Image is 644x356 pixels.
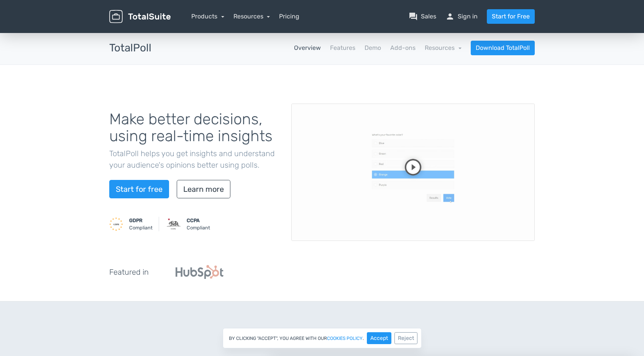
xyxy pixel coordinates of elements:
[409,12,436,21] a: question_answerSales
[233,13,270,20] a: Resources
[487,9,535,24] a: Start for Free
[425,44,462,51] a: Resources
[390,43,416,53] a: Add-ons
[330,43,355,53] a: Features
[177,180,230,198] a: Learn more
[109,111,280,145] h1: Make better decisions, using real-time insights
[109,268,149,276] h5: Featured in
[191,13,224,20] a: Products
[176,265,223,279] img: Hubspot
[109,148,280,171] p: TotalPoll helps you get insights and understand your audience's opinions better using polls.
[167,217,181,231] img: CCPA
[394,332,417,344] button: Reject
[223,328,422,348] div: By clicking "Accept", you agree with our .
[187,218,200,223] strong: CCPA
[109,42,151,54] h3: TotalPoll
[279,12,299,21] a: Pricing
[409,12,418,21] span: question_answer
[109,10,171,23] img: TotalSuite for WordPress
[365,43,381,53] a: Demo
[445,12,455,21] span: person
[187,217,210,231] small: Compliant
[327,336,363,341] a: cookies policy
[294,43,321,53] a: Overview
[129,218,143,223] strong: GDPR
[471,41,535,55] a: Download TotalPoll
[367,332,391,344] button: Accept
[445,12,478,21] a: personSign in
[109,217,123,231] img: GDPR
[129,217,153,231] small: Compliant
[109,180,169,198] a: Start for free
